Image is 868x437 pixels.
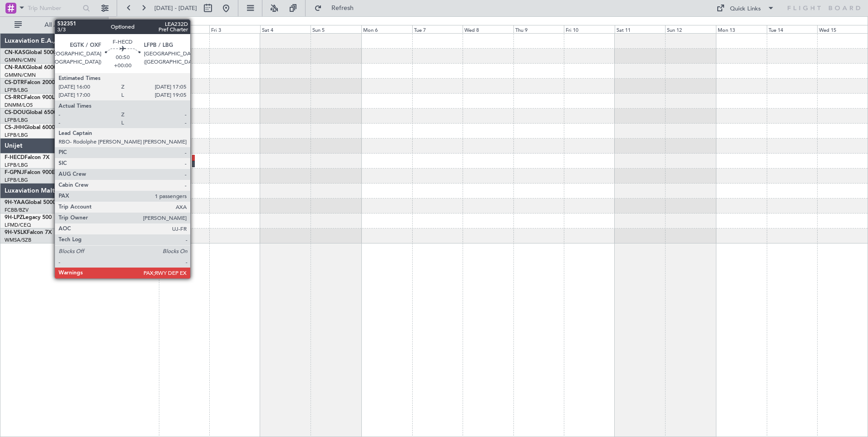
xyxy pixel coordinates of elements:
[28,1,80,15] input: Trip Number
[5,170,59,175] a: F-GPNJFalcon 900EX
[5,230,52,235] a: 9H-VSLKFalcon 7X
[24,22,96,28] span: All Aircraft
[159,25,210,33] div: Thu 2
[108,25,159,33] div: Wed 1
[716,25,767,33] div: Mon 13
[5,65,57,70] a: CN-RAKGlobal 6000
[5,57,36,64] a: GMMN/CMN
[5,207,29,214] a: FCBB/BZV
[154,4,197,12] span: [DATE] - [DATE]
[5,50,56,55] a: CN-KASGlobal 5000
[5,162,28,169] a: LFPB/LBG
[615,25,666,33] div: Sat 11
[5,95,58,100] a: CS-RRCFalcon 900LX
[260,25,311,33] div: Sat 4
[513,25,564,33] div: Thu 9
[5,72,36,79] a: GMMN/CMN
[310,1,365,15] button: Refresh
[5,155,49,160] a: F-HECDFalcon 7X
[5,80,55,85] a: CS-DTRFalcon 2000
[361,25,412,33] div: Mon 6
[5,222,31,228] a: LFMD/CEQ
[767,25,818,33] div: Tue 14
[5,87,28,94] a: LFPB/LBG
[5,95,24,100] span: CS-RRC
[5,237,31,243] a: WMSA/SZB
[5,117,28,124] a: LFPB/LBG
[665,25,716,33] div: Sun 12
[5,125,24,130] span: CS-JHH
[5,200,25,205] span: 9H-YAA
[5,200,56,205] a: 9H-YAAGlobal 5000
[712,1,779,15] button: Quick Links
[5,230,27,235] span: 9H-VSLK
[5,110,26,115] span: CS-DOU
[5,215,52,220] a: 9H-LPZLegacy 500
[209,25,260,33] div: Fri 3
[5,50,25,55] span: CN-KAS
[10,18,99,32] button: All Aircraft
[5,110,57,115] a: CS-DOUGlobal 6500
[5,102,33,109] a: DNMM/LOS
[311,25,361,33] div: Sun 5
[5,215,23,220] span: 9H-LPZ
[5,65,26,70] span: CN-RAK
[5,125,55,130] a: CS-JHHGlobal 6000
[5,177,28,184] a: LFPB/LBG
[5,80,24,85] span: CS-DTR
[5,155,25,160] span: F-HECD
[817,25,868,33] div: Wed 15
[5,132,28,139] a: LFPB/LBG
[324,5,362,11] span: Refresh
[110,18,125,26] div: [DATE]
[564,25,615,33] div: Fri 10
[730,5,761,14] div: Quick Links
[5,170,24,175] span: F-GPNJ
[463,25,513,33] div: Wed 8
[412,25,463,33] div: Tue 7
